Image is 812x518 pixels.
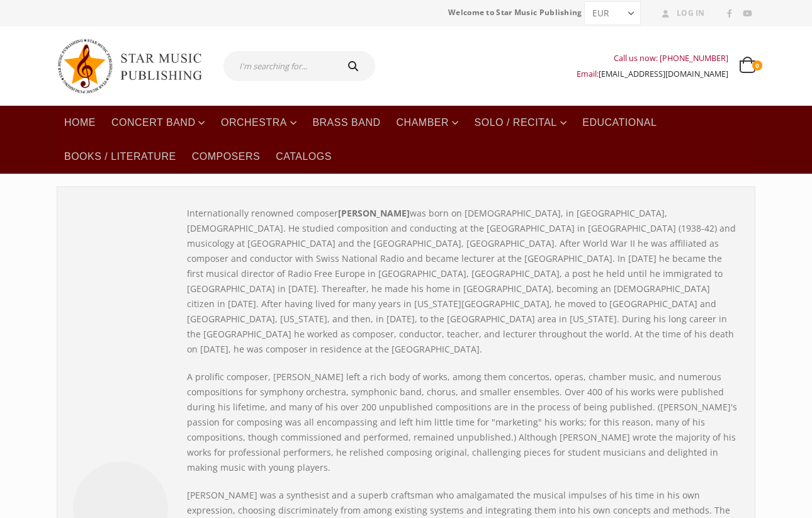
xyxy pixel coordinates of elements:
[599,69,728,79] a: [EMAIL_ADDRESS][DOMAIN_NAME]
[187,369,739,475] p: A prolific composer, [PERSON_NAME] left a rich body of works, among them concertos, operas, chamb...
[268,140,339,174] a: Catalogs
[467,106,575,140] a: Solo / Recital
[184,140,268,174] a: Composers
[721,6,738,22] a: Facebook
[752,60,762,70] span: 0
[739,6,755,22] a: Youtube
[57,33,214,99] img: Star Music Publishing
[389,106,466,140] a: Chamber
[657,5,705,21] a: Log In
[187,206,739,357] p: Internationally renowned composer was born on [DEMOGRAPHIC_DATA], in [GEOGRAPHIC_DATA], [DEMOGRAP...
[213,106,304,140] a: Orchestra
[338,207,410,219] strong: [PERSON_NAME]
[577,66,728,82] div: Email:
[57,140,184,174] a: Books / Literature
[305,106,388,140] a: Brass Band
[104,106,213,140] a: Concert Band
[448,3,582,22] span: Welcome to Star Music Publishing
[577,50,728,66] div: Call us now: [PHONE_NUMBER]
[335,51,375,81] button: Search
[223,51,335,81] input: I'm searching for...
[575,106,664,140] a: Educational
[57,106,103,140] a: Home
